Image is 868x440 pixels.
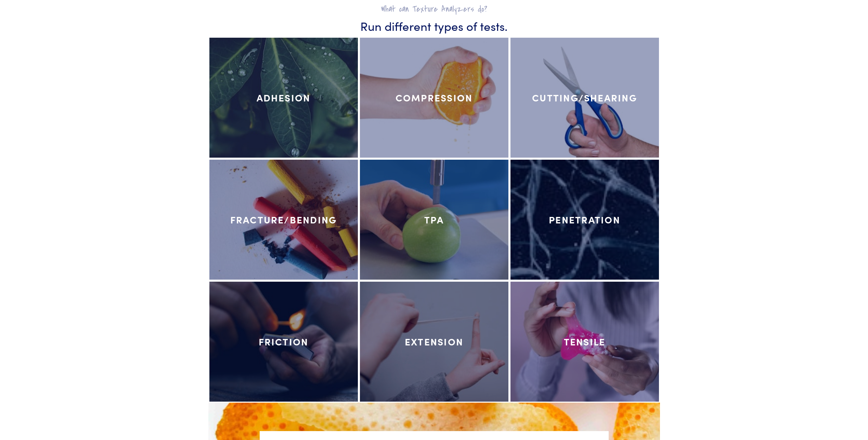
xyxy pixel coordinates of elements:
h4: Friction [259,336,309,347]
h4: Fracture/Bending [230,214,337,225]
h4: Extension [405,336,463,347]
h4: TPA [424,214,444,225]
h4: Penetration [549,214,620,225]
h4: Compression [396,92,473,103]
h3: Run different types of tests. [212,17,656,34]
h4: Tensile [564,336,606,347]
h2: What can Texture Analyzers do? [212,4,656,14]
h4: Adhesion [257,92,311,103]
h4: Cutting/Shearing [532,92,637,103]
